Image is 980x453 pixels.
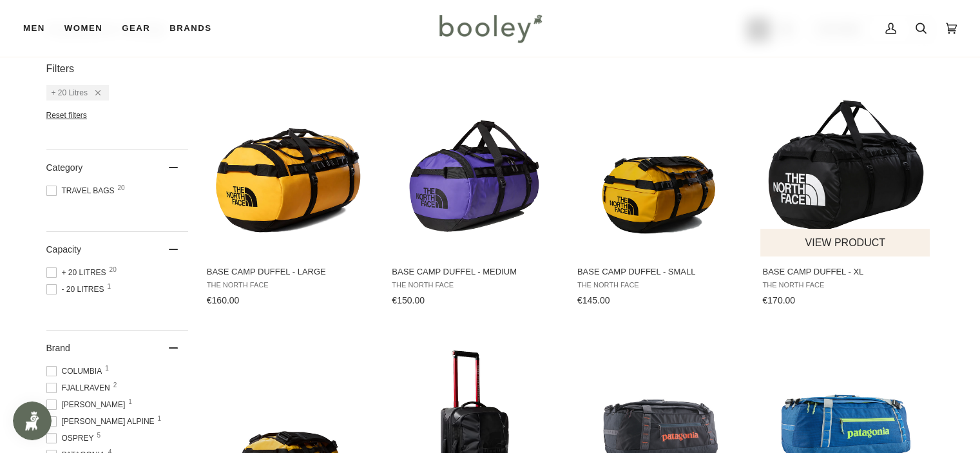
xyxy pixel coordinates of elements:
span: €170.00 [762,295,795,305]
span: Fjallraven [46,382,114,394]
span: The North Face [577,281,744,289]
span: The North Face [392,281,559,289]
span: Filters [46,63,75,75]
span: Category [46,162,83,173]
img: The North Face Base Camp Duffel - Large Summit Gold / TNF Black A - Booley Galway [205,75,376,246]
span: €150.00 [392,295,425,305]
span: Base Camp Duffel - Small [577,266,744,278]
span: 1 [105,365,109,372]
span: 2 [113,382,117,389]
span: 20 [110,267,117,273]
span: Men [23,22,45,35]
span: Gear [122,22,150,35]
span: Columbia [46,365,106,377]
span: 1 [158,416,162,422]
span: 5 [97,432,101,439]
span: Base Camp Duffel - Large [207,266,374,278]
span: Base Camp Duffel - XL [762,266,929,278]
span: Osprey [46,432,98,444]
span: Base Camp Duffel - Medium [392,266,559,278]
a: Base Camp Duffel - Small [575,63,746,311]
span: + 20 Litres [52,88,88,97]
span: Brand [46,343,70,353]
div: Remove filter: + 20 Litres [88,88,101,97]
img: The North Face Base Camp Duffel - XL TNF Black / TNF White / NPF - Booley Galway [760,75,931,246]
span: Travel Bags [46,185,119,197]
img: Booley [434,10,546,47]
span: [PERSON_NAME] Alpine [46,416,159,427]
span: 1 [128,399,132,405]
img: The North Face Base Camp Duffel - Medium Peak Purple / TNF Black - Booley Galway [390,75,561,246]
span: €160.00 [207,295,240,305]
a: Base Camp Duffel - XL [760,63,931,311]
button: View product [760,229,930,256]
span: Capacity [46,244,81,255]
span: 20 [118,185,125,191]
span: Brands [169,22,211,35]
li: Reset filters [46,111,188,120]
span: 1 [108,284,111,290]
span: Reset filters [46,111,87,120]
iframe: Button to open loyalty program pop-up [13,401,52,440]
span: Women [64,22,102,35]
a: Base Camp Duffel - Large [205,63,376,311]
span: The North Face [762,281,929,289]
span: [PERSON_NAME] [46,399,130,410]
span: - 20 Litres [46,284,108,295]
img: The North Face Base Camp Duffel - Small Summit Gold / TNF Black / NPF - Booley Galway [575,75,746,246]
span: + 20 Litres [46,267,110,278]
span: €145.00 [577,295,610,305]
span: The North Face [207,281,374,289]
a: Base Camp Duffel - Medium [390,63,561,311]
